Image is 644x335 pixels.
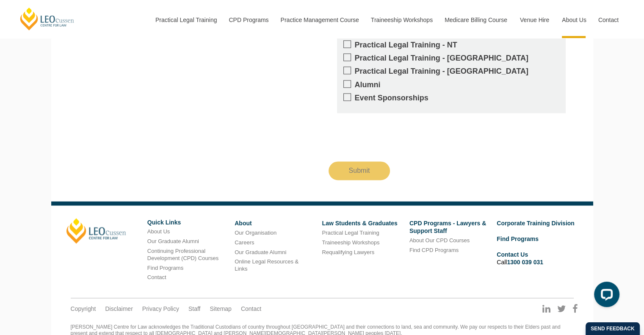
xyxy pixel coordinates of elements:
iframe: reCAPTCHA [329,120,457,153]
h6: Quick Links [147,219,228,226]
li: Call [497,249,578,267]
a: Requalifying Lawyers [322,249,374,255]
label: Practical Legal Training - NT [343,40,559,50]
a: Corporate Training Division [497,220,575,227]
a: Find CPD Programs [409,247,459,253]
a: Disclaimer [105,305,133,313]
a: About Us [556,2,592,38]
iframe: LiveChat chat widget [587,278,623,314]
a: Practical Legal Training [149,2,223,38]
a: Continuing Professional Development (CPD) Courses [147,248,218,261]
label: Event Sponsorships [343,93,559,103]
a: About [235,220,252,227]
a: Privacy Policy [142,305,179,313]
a: Practice Management Course [274,2,365,38]
a: Copyright [71,305,96,313]
a: Contact [147,274,166,280]
a: Venue Hire [514,2,556,38]
a: CPD Programs [222,2,274,38]
a: Find Programs [147,265,183,271]
a: [PERSON_NAME] [66,218,126,244]
a: Practical Legal Training [322,230,379,236]
a: CPD Programs - Lawyers & Support Staff [409,220,486,234]
label: Practical Legal Training - [GEOGRAPHIC_DATA] [343,66,559,76]
a: About Us [147,228,170,235]
a: Staff [188,305,201,313]
a: About Our CPD Courses [409,237,470,244]
a: Our Graduate Alumni [235,249,286,255]
input: Submit [329,161,390,180]
a: Sitemap [210,305,231,313]
a: Contact [592,2,625,38]
a: 1300 039 031 [507,259,543,266]
a: Traineeship Workshops [322,239,379,246]
a: Law Students & Graduates [322,220,397,227]
a: Find Programs [497,235,539,242]
a: Medicare Billing Course [438,2,514,38]
a: [PERSON_NAME] Centre for Law [19,7,75,31]
label: Alumni [343,80,559,90]
label: Practical Legal Training - [GEOGRAPHIC_DATA] [343,53,559,63]
a: Our Organisation [235,230,276,236]
a: Online Legal Resources & Links [235,258,299,272]
a: Our Graduate Alumni [147,238,199,244]
a: Contact [241,305,261,313]
a: Traineeship Workshops [365,2,438,38]
a: Contact Us [497,251,528,258]
a: Careers [235,239,254,246]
